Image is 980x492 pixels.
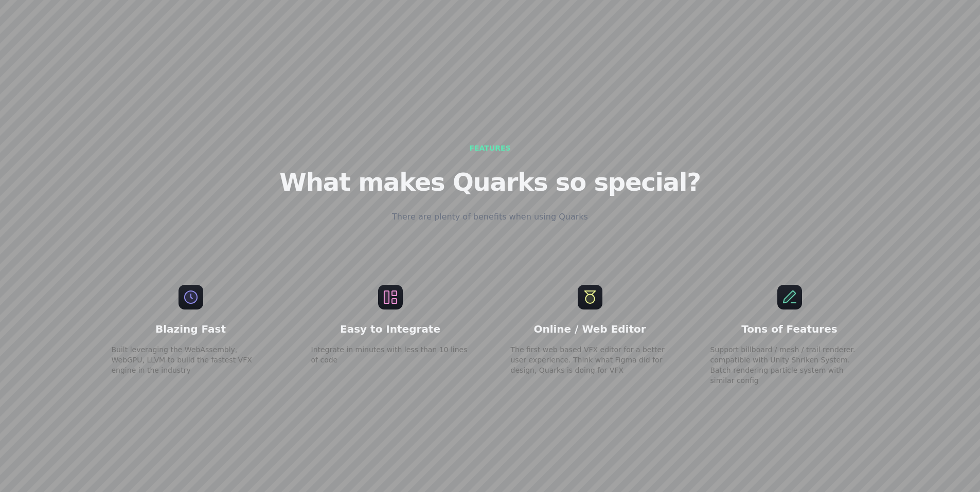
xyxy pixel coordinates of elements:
img: Easy to Integrate [378,285,403,309]
img: Tons of Features [777,285,802,309]
h3: Easy to Integrate [340,322,440,336]
p: Integrate in minutes with less than 10 lines of code [311,344,470,365]
h2: What makes Quarks so special? [279,170,701,194]
img: Blazing Fast [179,285,203,309]
h3: Tons of Features [741,322,837,336]
p: The first web based VFX editor for a better user experience. Think what Figma did for design, Qua... [511,344,669,375]
h3: Blazing Fast [155,322,226,336]
h4: There are plenty of benefits when using Quarks [392,211,588,223]
div: Features [469,143,510,153]
h3: Online / Web Editor [533,322,646,336]
img: Online / Web Editor [578,285,602,309]
p: Support billboard / mesh / trail renderer. compatible with Unity Shriken System. Batch rendering ... [710,344,869,386]
p: Built leveraging the WebAssembly, WebGPU, LLVM to build the fastest VFX engine in the industry [112,344,270,375]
